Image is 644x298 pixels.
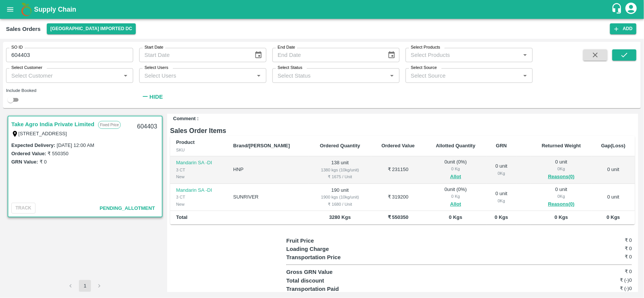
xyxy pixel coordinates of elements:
[574,245,632,252] h6: ₹ 0
[63,280,106,292] nav: pagination navigation
[371,156,425,184] td: ₹ 231150
[495,214,508,220] b: 0 Kgs
[315,167,365,173] div: 1380 kgs (10kg/unit)
[79,280,91,292] button: page 1
[611,3,624,16] div: customer-support
[381,143,415,148] b: Ordered Value
[173,115,199,122] label: Comment :
[492,197,510,204] div: 0 Kg
[47,23,136,34] button: Select DC
[19,2,34,17] img: logo
[610,23,636,34] button: Add
[286,245,373,253] p: Loading Charge
[286,268,373,276] p: Gross GRN Value
[272,48,381,62] input: End Date
[144,44,163,50] label: Start Date
[450,173,461,181] button: Allot
[309,184,371,211] td: 190 unit
[607,214,620,220] b: 0 Kgs
[315,173,365,180] div: ₹ 1675 / Unit
[40,159,47,165] label: ₹ 0
[450,200,461,209] button: Allot
[431,193,480,200] div: 0 Kg
[431,186,480,209] div: 0 unit ( 0 %)
[555,214,568,220] b: 0 Kgs
[176,201,221,208] div: New
[48,151,68,156] label: ₹ 550350
[286,237,373,245] p: Fruit Price
[537,173,586,181] button: Reasons(0)
[8,70,118,80] input: Select Customer
[149,94,163,100] strong: Hide
[592,184,635,211] td: 0 unit
[384,48,399,62] button: Choose date
[141,70,252,80] input: Select Users
[537,186,586,209] div: 0 unit
[574,253,632,261] h6: ₹ 0
[542,143,581,148] b: Returned Weight
[286,277,373,285] p: Total discount
[176,167,221,173] div: 3 CT
[275,70,385,80] input: Select Status
[121,71,131,81] button: Open
[492,163,510,177] div: 0 unit
[520,71,530,81] button: Open
[449,214,462,220] b: 0 Kgs
[34,6,76,13] b: Supply Chain
[411,65,437,71] label: Select Source
[2,1,19,18] button: open drawer
[492,170,510,177] div: 0 Kg
[227,156,309,184] td: HNP
[98,121,121,129] p: Fixed Price
[624,2,638,17] div: account of current user
[176,147,221,153] div: SKU
[11,151,46,156] label: Ordered Value:
[315,201,365,208] div: ₹ 1680 / Unit
[57,142,94,148] label: [DATE] 12:00 AM
[11,142,55,148] label: Expected Delivery :
[431,159,480,181] div: 0 unit ( 0 %)
[537,200,586,209] button: Reasons(0)
[436,143,475,148] b: Allotted Quantity
[170,125,635,136] h6: Sales Order Items
[18,131,67,136] label: [STREET_ADDRESS]
[574,277,632,284] h6: ₹ (-)0
[388,214,409,220] b: ₹ 550350
[176,173,221,180] div: New
[601,143,626,148] b: Gap(Loss)
[11,65,42,71] label: Select Customer
[144,65,168,71] label: Select Users
[11,159,38,165] label: GRN Value:
[411,44,440,50] label: Select Products
[387,71,397,81] button: Open
[139,48,248,62] input: Start Date
[132,118,161,136] div: 604403
[537,159,586,181] div: 0 unit
[176,187,221,194] p: Mandarin SA -DI
[309,156,371,184] td: 138 unit
[100,205,155,211] span: Pending_Allotment
[251,48,266,62] button: Choose date
[574,285,632,292] h6: ₹ (-)0
[176,159,221,167] p: Mandarin SA -DI
[315,194,365,200] div: 1900 kgs (10kg/unit)
[496,143,507,148] b: GRN
[233,143,290,148] b: Brand/[PERSON_NAME]
[371,184,425,211] td: ₹ 319200
[278,65,303,71] label: Select Status
[408,70,518,80] input: Select Source
[520,50,530,60] button: Open
[11,119,94,129] a: Take Agro India Private Limited
[278,44,295,50] label: End Date
[139,90,165,103] button: Hide
[11,44,23,50] label: SO ID
[286,253,373,261] p: Transportation Price
[592,156,635,184] td: 0 unit
[574,268,632,275] h6: ₹ 0
[431,165,480,172] div: 0 Kg
[254,71,264,81] button: Open
[286,285,373,293] p: Transportation Paid
[176,139,195,145] b: Product
[329,214,351,220] b: 3280 Kgs
[408,50,518,60] input: Select Products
